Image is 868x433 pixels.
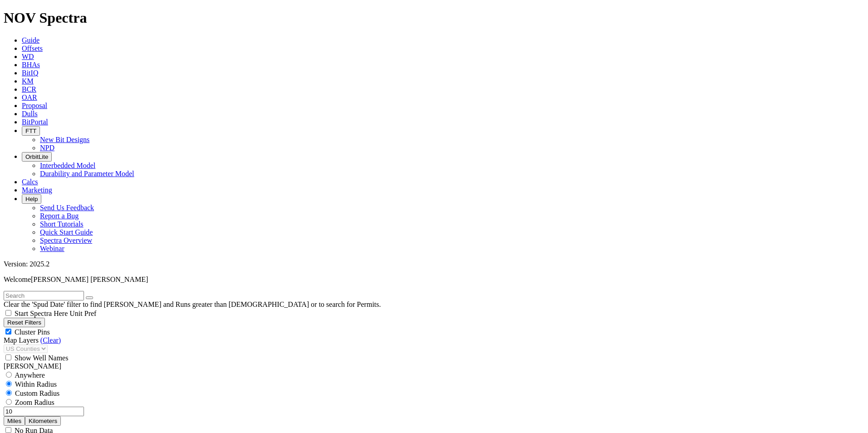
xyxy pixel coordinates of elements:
[25,153,48,160] span: OrbitLite
[22,178,38,186] a: Calcs
[22,44,43,52] a: Offsets
[40,212,79,220] a: Report a Bug
[40,220,84,228] a: Short Tutorials
[15,389,59,397] span: Custom Radius
[4,362,864,370] div: [PERSON_NAME]
[40,236,92,244] a: Spectra Overview
[4,260,864,268] div: Version: 2025.2
[22,110,38,118] a: Dulls
[4,300,381,308] span: Clear the 'Spud Date' filter to find [PERSON_NAME] and Runs greater than [DEMOGRAPHIC_DATA] or to...
[31,276,148,283] span: [PERSON_NAME] [PERSON_NAME]
[40,204,94,212] a: Send Us Feedback
[22,194,41,204] button: Help
[40,245,64,252] a: Webinar
[22,53,34,60] a: WD
[15,371,45,379] span: Anywhere
[22,69,38,77] a: BitIQ
[40,228,93,236] a: Quick Start Guide
[22,102,47,109] a: Proposal
[4,276,864,284] p: Welcome
[5,310,11,316] input: Start Spectra Here
[15,380,57,388] span: Within Radius
[15,354,68,362] span: Show Well Names
[22,186,52,194] a: Marketing
[40,170,134,177] a: Durability and Parameter Model
[4,416,25,426] button: Miles
[15,399,54,406] span: Zoom Radius
[22,118,48,126] a: BitPortal
[4,407,84,416] input: 0.0
[4,291,84,300] input: Search
[25,196,38,202] span: Help
[22,126,40,136] button: FTT
[40,162,95,169] a: Interbedded Model
[22,93,37,101] a: OAR
[22,77,34,85] a: KM
[22,61,40,69] a: BHAs
[22,152,52,162] button: OrbitLite
[40,136,89,143] a: New Bit Designs
[40,144,54,152] a: NPD
[40,336,61,344] a: (Clear)
[15,310,68,317] span: Start Spectra Here
[4,10,864,26] h1: NOV Spectra
[22,85,36,93] a: BCR
[25,128,36,134] span: FTT
[25,416,61,426] button: Kilometers
[4,336,39,344] span: Map Layers
[4,318,45,327] button: Reset Filters
[22,36,39,44] a: Guide
[69,310,96,317] span: Unit Pref
[15,328,50,336] span: Cluster Pins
